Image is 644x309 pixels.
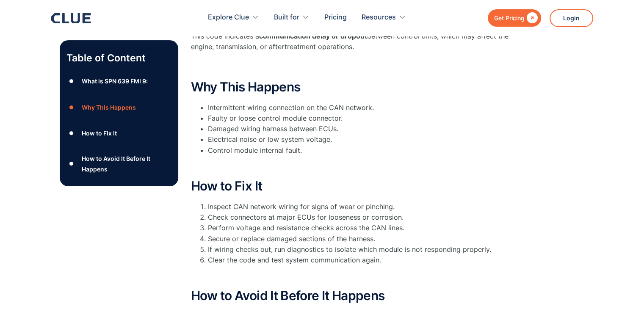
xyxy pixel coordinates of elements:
[550,9,593,27] a: Login
[324,4,347,31] a: Pricing
[81,128,116,139] div: How to Fix It
[66,51,171,65] p: Table of Content
[208,255,530,265] li: Clear the code and test system communication again.
[208,223,530,233] li: Perform voltage and resistance checks across the CAN lines.
[259,32,367,40] strong: communication delay or dropout
[81,153,171,174] div: How to Avoid It Before It Happens
[81,76,147,86] div: What is SPN 639 FMI 9:
[488,9,541,27] a: Get Pricing
[66,153,171,174] a: ●How to Avoid It Before It Happens
[208,201,530,212] li: Inspect CAN network wiring for signs of wear or pinching.
[525,13,538,23] div: 
[208,4,259,31] div: Explore Clue
[191,80,530,94] h2: Why This Happens
[191,179,530,193] h2: How to Fix It
[208,212,530,223] li: Check connectors at major ECUs for looseness or corrosion.
[66,127,77,140] div: ●
[274,4,310,31] div: Built for
[191,270,530,280] p: ‍
[208,4,249,31] div: Explore Clue
[362,4,406,31] div: Resources
[274,4,299,31] div: Built for
[66,157,77,170] div: ●
[208,102,530,113] li: Intermittent wiring connection on the CAN network.
[81,102,135,113] div: Why This Happens
[208,124,530,134] li: Damaged wiring harness between ECUs.
[66,101,77,114] div: ●
[208,244,530,255] li: If wiring checks out, run diagnostics to isolate which module is not responding properly.
[66,101,171,114] a: ●Why This Happens
[208,134,530,145] li: Electrical noise or low system voltage.
[191,289,530,303] h2: How to Avoid It Before It Happens
[191,61,530,72] p: ‍
[208,145,530,156] li: Control module internal fault.
[208,113,530,124] li: Faulty or loose control module connector.
[66,75,77,88] div: ●
[191,160,530,171] p: ‍
[191,31,530,52] p: This code indicates a between control units, which may affect the engine, transmission, or aftert...
[494,13,525,23] div: Get Pricing
[66,75,171,88] a: ●What is SPN 639 FMI 9:
[362,4,396,31] div: Resources
[66,127,171,140] a: ●How to Fix It
[208,234,530,244] li: Secure or replace damaged sections of the harness.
